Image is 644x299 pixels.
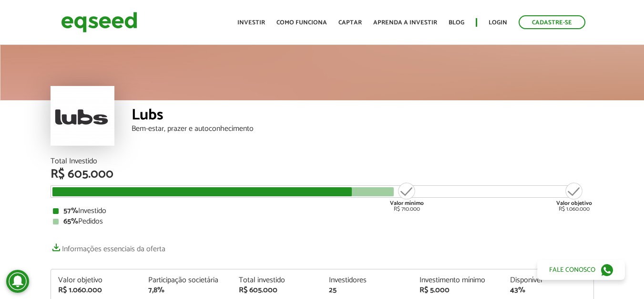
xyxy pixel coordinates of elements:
[519,15,585,29] a: Cadastre-se
[53,207,592,215] div: Investido
[148,287,225,294] div: 7,8%
[489,20,507,26] a: Login
[338,20,362,26] a: Captar
[51,168,594,181] div: R$ 605.000
[276,20,327,26] a: Como funciona
[51,158,594,165] div: Total Investido
[449,20,464,26] a: Blog
[51,240,165,253] a: Informações essenciais da oferta
[389,182,425,212] div: R$ 710.000
[390,199,424,208] strong: Valor mínimo
[63,215,78,228] strong: 65%
[537,260,625,280] a: Fale conosco
[53,218,592,225] div: Pedidos
[419,287,496,294] div: R$ 5.000
[556,182,592,212] div: R$ 1.060.000
[556,199,592,208] strong: Valor objetivo
[329,277,405,284] div: Investidores
[132,107,594,125] div: Lubs
[239,277,315,284] div: Total investido
[329,287,405,294] div: 25
[61,10,137,35] img: EqSeed
[237,20,265,26] a: Investir
[419,277,496,284] div: Investimento mínimo
[58,287,134,294] div: R$ 1.060.000
[510,287,586,294] div: 43%
[63,204,78,217] strong: 57%
[510,277,586,284] div: Disponível
[132,125,594,133] div: Bem-estar, prazer e autoconhecimento
[148,277,225,284] div: Participação societária
[373,20,437,26] a: Aprenda a investir
[58,277,134,284] div: Valor objetivo
[239,287,315,294] div: R$ 605.000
